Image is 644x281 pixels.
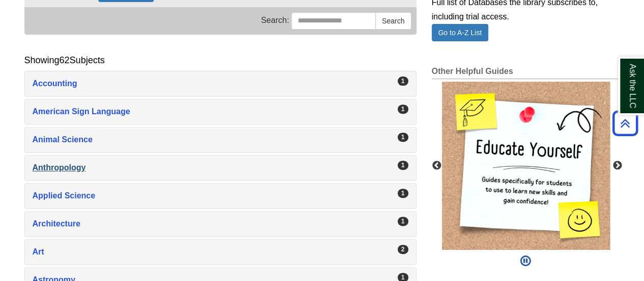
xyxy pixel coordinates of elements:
div: 1 [398,76,408,86]
a: Back to Top [609,116,641,130]
a: Architecture [33,217,408,231]
a: Art [33,245,408,259]
button: Next [612,161,623,171]
a: Go to A-Z List [432,24,489,41]
div: 1 [398,161,408,170]
h2: Other Helpful Guides [432,67,620,79]
button: Previous [432,161,442,171]
button: Search [375,12,411,30]
a: Anthropology [33,161,408,175]
a: Applied Science [33,189,408,203]
span: Search: [261,16,289,24]
input: Search this Group [291,12,376,30]
a: Animal Science [33,133,408,147]
div: 1 [398,133,408,142]
button: Pause [517,250,534,272]
a: Accounting [33,76,408,91]
div: 1 [398,217,408,226]
h2: Showing Subjects [24,55,105,66]
div: 1 [398,189,408,198]
div: 2 [398,245,408,254]
div: This box contains rotating images [442,82,610,250]
a: American Sign Language [33,105,408,119]
img: Educate yourself! Guides specifically for students to use to learn new skills and gain confidence! [442,82,610,250]
span: 62 [60,55,70,65]
div: 1 [398,105,408,114]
